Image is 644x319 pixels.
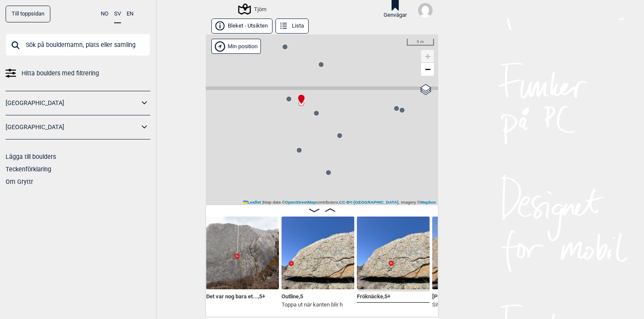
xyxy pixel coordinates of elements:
a: Om Gryttr [6,178,33,185]
button: NO [101,6,108,22]
span: + [425,51,430,62]
a: Lägga till boulders [6,153,56,160]
p: Toppa ut när kanten blir h [282,300,343,309]
a: Till toppsidan [6,6,50,22]
span: Outline , 5 [282,291,303,300]
a: Hitta boulders med filtrering [6,67,150,80]
img: Outline [282,217,354,289]
img: Det var nog bara ett gnissel 220911 [206,217,279,289]
input: Sök på bouldernamn, plats eller samling [6,34,150,56]
div: Map data © contributors, , Imagery © [241,199,438,205]
span: − [425,64,430,74]
a: Layers [418,80,434,99]
p: Sittstart. [432,300,483,309]
a: [GEOGRAPHIC_DATA] [6,97,139,109]
span: Hitta boulders med filtrering [22,67,99,80]
a: OpenStreetMap [285,200,316,204]
a: Teckenförklaring [6,166,51,173]
a: Leaflet [243,200,261,204]
span: [PERSON_NAME] , 7A [432,291,483,300]
div: Vis min position [211,39,261,54]
a: [GEOGRAPHIC_DATA] [6,121,139,133]
button: EN [127,6,133,22]
div: 5 m [407,39,434,46]
a: CC-BY-[GEOGRAPHIC_DATA] [339,200,399,204]
div: Tjörn [239,4,266,14]
button: Lista [276,19,309,34]
a: Zoom in [421,50,434,63]
img: Froknacke [357,217,430,289]
a: Zoom out [421,63,434,76]
img: User fallback1 [418,3,433,18]
a: Mapbox [420,200,436,204]
button: SV [114,6,121,23]
span: Det var nog bara et... , 5+ [206,291,265,300]
span: | [262,200,263,204]
span: Fröknäcke , 5+ [357,291,390,300]
button: Bleket - Utsikten [211,19,272,34]
img: Stella 220911 [432,217,505,289]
